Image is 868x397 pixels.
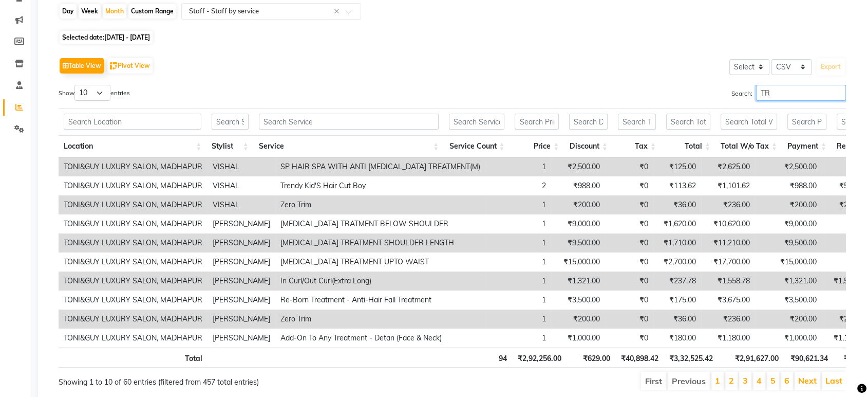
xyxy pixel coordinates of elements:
td: ₹36.00 [653,195,701,214]
div: Custom Range [128,4,176,19]
td: ₹0 [605,157,653,176]
td: TONI&GUY LUXURY SALON, MADHAPUR [59,252,207,272]
input: Search Service [259,114,439,130]
td: [PERSON_NAME] [207,310,275,329]
th: ₹3,32,525.42 [664,348,718,368]
td: 1 [485,233,551,252]
td: SP HAIR SPA WITH ANTI [MEDICAL_DATA] TREATMENT(M) [275,157,485,176]
div: Showing 1 to 10 of 60 entries (filtered from 457 total entries) [59,371,378,388]
th: Service: activate to sort column ascending [254,135,444,157]
td: TONI&GUY LUXURY SALON, MADHAPUR [59,291,207,310]
td: TONI&GUY LUXURY SALON, MADHAPUR [59,310,207,329]
td: ₹9,500.00 [551,233,605,252]
td: VISHAL [207,157,275,176]
td: [MEDICAL_DATA] TREATMENT SHOULDER LENGTH [275,233,485,252]
td: 1 [485,310,551,329]
td: ₹9,000.00 [755,214,822,233]
td: ₹1,558.78 [701,272,755,291]
td: [PERSON_NAME] [207,214,275,233]
td: Add-On To Any Treatment - Detan (Face & Neck) [275,329,485,348]
td: ₹9,000.00 [551,214,605,233]
td: TONI&GUY LUXURY SALON, MADHAPUR [59,233,207,252]
th: ₹2,92,256.00 [512,348,567,368]
a: 2 [729,375,734,386]
td: [PERSON_NAME] [207,252,275,272]
td: ₹0 [605,252,653,272]
td: ₹0 [605,272,653,291]
td: ₹2,700.00 [653,252,701,272]
td: 1 [485,329,551,348]
td: ₹1,321.00 [755,272,822,291]
td: ₹1,620.00 [653,214,701,233]
div: Day [60,4,77,19]
td: ₹200.00 [551,195,605,214]
td: ₹0 [605,195,653,214]
td: [PERSON_NAME] [207,329,275,348]
td: ₹988.00 [755,176,822,195]
td: ₹180.00 [653,329,701,348]
td: Trendy Kid'S Hair Cut Boy [275,176,485,195]
td: ₹36.00 [653,310,701,329]
input: Search Payment [787,114,826,130]
td: 1 [485,214,551,233]
td: ₹3,675.00 [701,291,755,310]
td: TONI&GUY LUXURY SALON, MADHAPUR [59,176,207,195]
td: 1 [485,291,551,310]
td: ₹0 [605,310,653,329]
td: ₹15,000.00 [551,252,605,272]
td: In Curl/Out Curl(Extra Long) [275,272,485,291]
th: Stylist: activate to sort column ascending [206,135,254,157]
td: ₹2,625.00 [701,157,755,176]
td: ₹3,500.00 [755,291,822,310]
td: [MEDICAL_DATA] TREATMENT UPTO WAIST [275,252,485,272]
td: [MEDICAL_DATA] TRATMENT BELOW SHOULDER [275,214,485,233]
a: 4 [757,375,762,386]
td: 1 [485,157,551,176]
td: ₹200.00 [755,195,822,214]
td: ₹15,000.00 [755,252,822,272]
td: ₹0 [605,214,653,233]
button: Export [817,58,845,76]
td: ₹1,180.00 [701,329,755,348]
th: ₹629.00 [567,348,615,368]
td: ₹1,101.62 [701,176,755,195]
a: Last [825,375,842,386]
td: [PERSON_NAME] [207,233,275,252]
td: ₹236.00 [701,195,755,214]
input: Search Total W/o Tax [721,114,777,130]
a: 5 [770,375,776,386]
th: ₹40,898.42 [615,348,663,368]
th: ₹90,621.34 [784,348,833,368]
td: ₹988.00 [551,176,605,195]
td: ₹2,500.00 [551,157,605,176]
th: Service Count: activate to sort column ascending [444,135,510,157]
td: 2 [485,176,551,195]
th: Discount: activate to sort column ascending [564,135,613,157]
td: ₹10,620.00 [701,214,755,233]
button: Table View [60,58,104,74]
td: TONI&GUY LUXURY SALON, MADHAPUR [59,214,207,233]
td: TONI&GUY LUXURY SALON, MADHAPUR [59,272,207,291]
img: pivot.png [110,62,118,70]
th: Total [59,348,207,368]
th: Tax: activate to sort column ascending [613,135,661,157]
td: Re-Born Treatment - Anti-Hair Fall Treatment [275,291,485,310]
td: ₹2,500.00 [755,157,822,176]
div: Month [103,4,126,19]
a: 6 [784,375,789,386]
td: ₹200.00 [551,310,605,329]
a: 1 [715,375,720,386]
th: Payment: activate to sort column ascending [782,135,832,157]
input: Search Tax [618,114,656,130]
span: Clear all [334,6,343,17]
button: Pivot View [107,58,153,74]
span: Selected date: [60,31,153,44]
th: ₹2,91,627.00 [718,348,784,368]
td: ₹9,500.00 [755,233,822,252]
label: Search: [731,85,846,101]
td: 1 [485,195,551,214]
th: Total W/o Tax: activate to sort column ascending [715,135,782,157]
div: Week [79,4,101,19]
input: Search: [756,85,846,101]
a: Next [798,375,817,386]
